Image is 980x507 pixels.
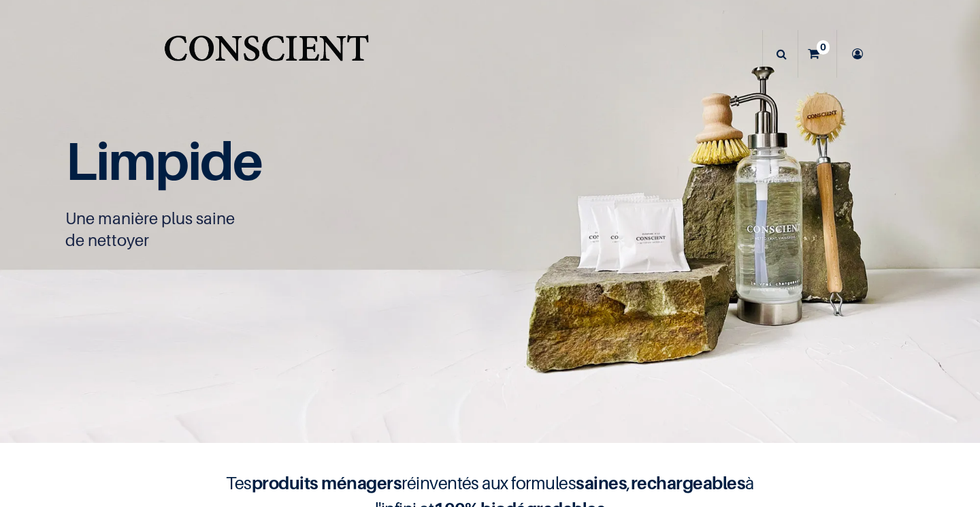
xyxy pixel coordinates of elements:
b: saines [576,472,627,493]
b: produits ménagers [252,472,402,493]
p: Une manière plus saine de nettoyer [65,208,508,251]
a: 0 [798,30,836,78]
img: Conscient [161,27,372,81]
a: Logo of Conscient [161,27,372,81]
span: Limpide [65,129,262,192]
sup: 0 [817,40,830,54]
b: rechargeables [631,472,745,493]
